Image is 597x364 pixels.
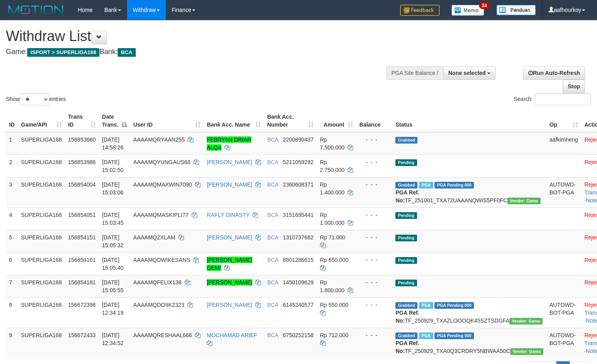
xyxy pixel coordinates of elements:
span: Copy 3151695441 to clipboard [283,212,314,218]
td: SUPERLIGA168 [18,328,65,358]
span: [DATE] 15:02:50 [102,159,124,173]
img: Button%20Memo.svg [451,5,485,16]
span: Grabbed [395,182,417,189]
span: AAAAMQFELIX138 [133,279,182,286]
td: 5 [6,230,18,252]
label: Show entries [6,93,66,105]
span: [DATE] 15:03:06 [102,181,124,196]
span: Rp 712.000 [320,332,348,338]
span: Grabbed [395,302,417,309]
td: AUTOWD-BOT-PGA [546,297,581,328]
img: MOTION_logo.png [6,4,66,16]
div: - - - [359,278,389,286]
span: AAAAMQZXLAM [133,234,176,241]
th: ID [6,110,18,132]
div: - - - [359,233,389,241]
a: FEBRYAN DRIAR ALQA [207,136,251,151]
a: Stop [563,80,585,93]
td: SUPERLIGA168 [18,155,65,177]
td: TF_250929_TXAZLOOOQK45SZTSDGFA [392,297,546,328]
div: PGA Site Balance / [386,66,443,80]
span: [DATE] 15:03:45 [102,212,124,226]
a: MOCHAMAD ARIEF [207,332,257,338]
span: [DATE] 14:58:26 [102,136,124,151]
span: 156854004 [68,181,96,188]
span: Copy 8801286615 to clipboard [283,257,314,263]
span: Rp 2.750.000 [320,159,344,173]
th: Trans ID: activate to sort column ascending [65,110,99,132]
span: [DATE] 15:05:40 [102,257,124,271]
td: 7 [6,275,18,297]
td: SUPERLIGA168 [18,132,65,155]
span: AAAAMQDWIKESANS [133,257,190,263]
b: PGA Ref. No: [395,340,419,354]
span: Rp 7.500.000 [320,136,344,151]
span: Pending [395,257,417,264]
span: Vendor URL: https://trx31.1velocity.biz [507,198,541,204]
span: Rp 1.800.000 [320,279,344,293]
span: Pending [395,280,417,286]
span: 156854151 [68,234,96,241]
td: SUPERLIGA168 [18,230,65,252]
span: BCA [267,212,278,218]
a: [PERSON_NAME] [207,234,252,241]
th: Status [392,110,546,132]
span: PGA Pending [434,182,474,189]
div: - - - [359,136,389,144]
span: AAAAMQRYAAN255 [133,136,185,143]
th: Bank Acc. Number: activate to sort column ascending [264,110,317,132]
td: SUPERLIGA168 [18,297,65,328]
span: 34 [479,2,490,9]
td: 8 [6,297,18,328]
span: 156854161 [68,257,96,263]
span: 156672433 [68,332,96,338]
span: BCA [267,302,278,308]
span: BCA [267,181,278,188]
span: Copy 2360608371 to clipboard [283,181,314,188]
span: Pending [395,212,417,219]
a: [PERSON_NAME] [207,279,252,286]
div: - - - [359,181,389,189]
span: AAAAMQMAXWIN7090 [133,181,192,188]
span: Rp 71.000 [320,234,346,241]
span: AAAAMQYUNGAUS68 [133,159,191,165]
span: [DATE] 12:34:52 [102,332,124,346]
span: AAAAMQMASKIPLI77 [133,212,189,218]
span: BCA [267,332,278,338]
a: Run Auto-Refresh [523,66,585,80]
td: AUTOWD-BOT-PGA [546,177,581,207]
span: Copy 2200890437 to clipboard [283,136,314,143]
th: Date Trans.: activate to sort column descending [99,110,130,132]
td: 9 [6,328,18,358]
h4: Game: Bank: [6,48,390,56]
td: 4 [6,207,18,230]
span: Copy 6750252158 to clipboard [283,332,314,338]
span: 156854181 [68,279,96,286]
td: SUPERLIGA168 [18,207,65,230]
span: 156853986 [68,159,96,165]
input: Search: [535,93,591,105]
th: User ID: activate to sort column ascending [130,110,204,132]
th: Balance [356,110,393,132]
td: SUPERLIGA168 [18,275,65,297]
td: TF_251001_TXA72UAAANQWIS5PF0FC [392,177,546,207]
span: [DATE] 12:34:19 [102,302,124,316]
span: Marked by aafsoycanthlai [419,332,433,339]
span: ISPORT > SUPERLIGA168 [27,48,99,57]
div: - - - [359,211,389,219]
a: RAFLY DINASTY [207,212,249,218]
select: Showentries [20,93,49,105]
span: Marked by aafsoycanthlai [419,182,433,189]
td: 6 [6,252,18,275]
span: Rp 550.000 [320,302,348,308]
span: BCA [118,48,135,57]
td: 1 [6,132,18,155]
span: AAAAMQDOIIK2323 [133,302,184,308]
span: BCA [267,136,278,143]
span: Rp 1.000.000 [320,212,344,226]
th: Amount: activate to sort column ascending [317,110,356,132]
span: Rp 650.000 [320,257,348,263]
span: Grabbed [395,332,417,339]
span: Marked by aafsoycanthlai [419,302,433,309]
h1: Withdraw List [6,28,390,44]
